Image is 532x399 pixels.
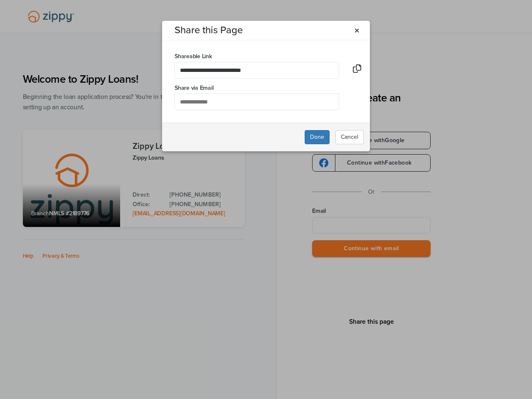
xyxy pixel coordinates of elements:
button: Copy to Clipboard [350,62,364,75]
button: Done [305,130,330,144]
button: Cancel [335,130,364,144]
h2: Share this Page [175,25,243,36]
input: Shareable Link [175,62,339,79]
label: Share via Email [175,84,357,91]
input: Share Via Email [175,94,339,110]
label: Shareable Link [175,53,357,60]
button: Close Modal [350,24,364,37]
